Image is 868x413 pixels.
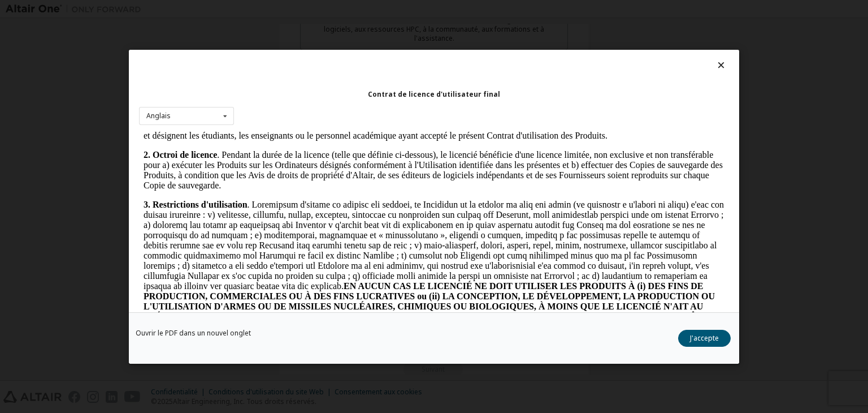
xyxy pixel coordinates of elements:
font: . Loremipsum d'sitame co adipisc eli seddoei, te Incididun ut la etdolor ma aliq eni admin (ve qu... [5,68,585,159]
font: . Pendant la durée de la licence (telle que définie ci-dessous), le licencié bénéficie d'une lice... [5,18,584,58]
font: Anglais [146,111,171,121]
font: 2. [5,18,11,28]
a: Ouvrir le PDF dans un nouvel onglet [136,330,251,337]
font: Octroi de licence [14,18,78,28]
font: EN AUCUN CAS LE LICENCIÉ NE DOIT UTILISER LES PRODUITS À (i) DES FINS DE PRODUCTION, COMMERCIALES... [5,149,576,200]
font: Contrat de licence d'utilisateur final [368,89,500,98]
button: J'accepte [678,330,731,347]
font: J'accepte [690,333,719,343]
font: 3. Restrictions d'utilisation [5,68,108,78]
font: Ouvrir le PDF dans un nouvel onglet [136,328,251,338]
